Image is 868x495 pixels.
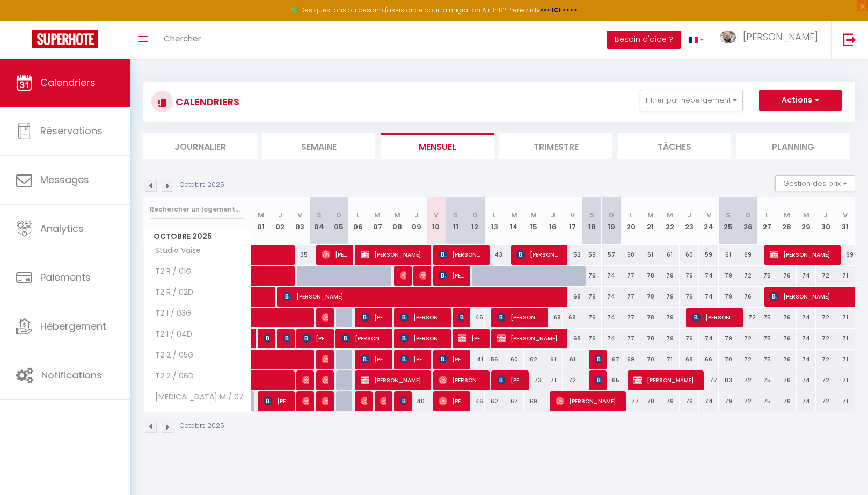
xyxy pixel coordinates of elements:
div: 69 [835,245,855,265]
div: 59 [582,245,602,265]
div: 76 [680,266,699,286]
div: 61 [563,350,582,369]
span: [PERSON_NAME] [770,244,834,265]
span: [PERSON_NAME] [361,244,425,265]
div: 71 [835,329,855,348]
div: 76 [582,266,602,286]
p: Octobre 2025 [180,421,224,431]
div: 78 [640,308,660,327]
div: 56 [485,350,504,369]
abbr: J [687,210,691,220]
span: [PERSON_NAME] [380,391,386,411]
th: 16 [543,197,563,245]
div: 79 [660,308,680,327]
div: 74 [602,266,621,286]
span: T2 2 / 05G [145,350,196,361]
th: 27 [757,197,777,245]
span: T2 R / 01G [145,266,194,278]
div: 59 [699,245,718,265]
th: 25 [719,197,738,245]
div: 68 [563,308,582,327]
div: 76 [777,350,797,369]
span: [PERSON_NAME] [595,349,601,369]
abbr: D [609,210,614,220]
span: [PERSON_NAME] [361,370,425,390]
span: Notifications [41,368,102,382]
a: ... [PERSON_NAME] [712,21,831,59]
span: T2 1 / 04D [145,329,195,340]
div: 78 [640,329,660,348]
span: [PERSON_NAME] [556,391,620,411]
th: 12 [465,197,485,245]
div: 74 [797,350,816,369]
div: 73 [524,370,543,390]
span: Calendriers [40,76,96,89]
div: 75 [757,391,777,411]
div: 72 [738,391,757,411]
span: [PERSON_NAME] [595,370,601,390]
div: 60 [504,350,523,369]
div: 77 [621,266,640,286]
span: [PERSON_NAME] [PERSON_NAME] [PERSON_NAME] [400,307,445,327]
div: 70 [719,350,738,369]
div: 76 [777,391,797,411]
div: 75 [757,350,777,369]
div: 61 [640,245,660,265]
div: 67 [504,391,523,411]
th: 17 [563,197,582,245]
div: 70 [640,350,660,369]
th: 10 [426,197,446,245]
div: 61 [719,245,738,265]
span: Octobre 2025 [144,229,251,244]
button: Gestion des prix [775,175,855,191]
button: Filtrer par hébergement [640,90,743,111]
abbr: S [589,210,594,220]
abbr: D [745,210,750,220]
span: [PERSON_NAME] [439,349,464,369]
span: [PERSON_NAME] [302,328,328,348]
span: [PERSON_NAME] [361,349,386,369]
span: [PERSON_NAME] [458,328,484,348]
span: [PERSON_NAME] [361,307,386,327]
div: 72 [563,370,582,390]
abbr: V [843,210,848,220]
div: 74 [699,287,718,307]
span: [PERSON_NAME] [302,391,309,411]
abbr: J [278,210,282,220]
abbr: S [726,210,731,220]
abbr: L [493,210,496,220]
th: 08 [388,197,407,245]
div: 72 [816,350,835,369]
div: 41 [465,350,485,369]
span: [PERSON_NAME] [419,265,426,286]
span: [PERSON_NAME] [PERSON_NAME] [PERSON_NAME] [400,328,445,348]
div: 74 [797,329,816,348]
div: 65 [602,370,621,390]
abbr: M [530,210,537,220]
div: 74 [797,391,816,411]
span: [PERSON_NAME] [439,391,464,411]
th: 14 [504,197,523,245]
th: 07 [368,197,387,245]
div: 68 [680,350,699,369]
div: 72 [738,308,757,327]
a: [PERSON_NAME] [251,329,257,349]
div: 72 [816,266,835,286]
span: [PERSON_NAME] [283,286,560,307]
abbr: M [784,210,790,220]
span: [PERSON_NAME] [322,244,347,265]
th: 11 [446,197,465,245]
div: 74 [602,329,621,348]
div: 72 [816,329,835,348]
th: 02 [271,197,290,245]
abbr: L [765,210,769,220]
div: 62 [524,350,543,369]
div: 72 [738,266,757,286]
abbr: M [647,210,654,220]
span: [PERSON_NAME] Milingui [439,370,484,390]
span: [PERSON_NAME] [PERSON_NAME] [322,349,328,369]
div: 78 [640,287,660,307]
div: 69 [621,350,640,369]
th: 26 [738,197,757,245]
div: 62 [485,391,504,411]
